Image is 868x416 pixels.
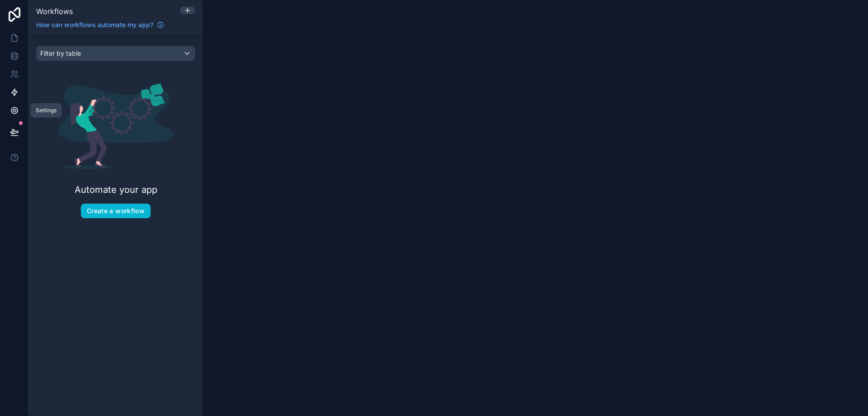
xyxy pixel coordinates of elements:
div: scrollable content [29,35,203,416]
h2: Automate your app [75,183,157,196]
span: Workflows [36,7,73,16]
span: Filter by table [40,49,81,57]
img: Automate your app [58,83,174,169]
span: How can workflows automate my app? [36,20,153,29]
div: Settings [36,107,57,114]
button: Create a workflow [80,203,151,219]
button: Filter by table [36,46,195,61]
button: Create a workflow [81,204,151,218]
a: How can workflows automate my app? [33,20,168,29]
